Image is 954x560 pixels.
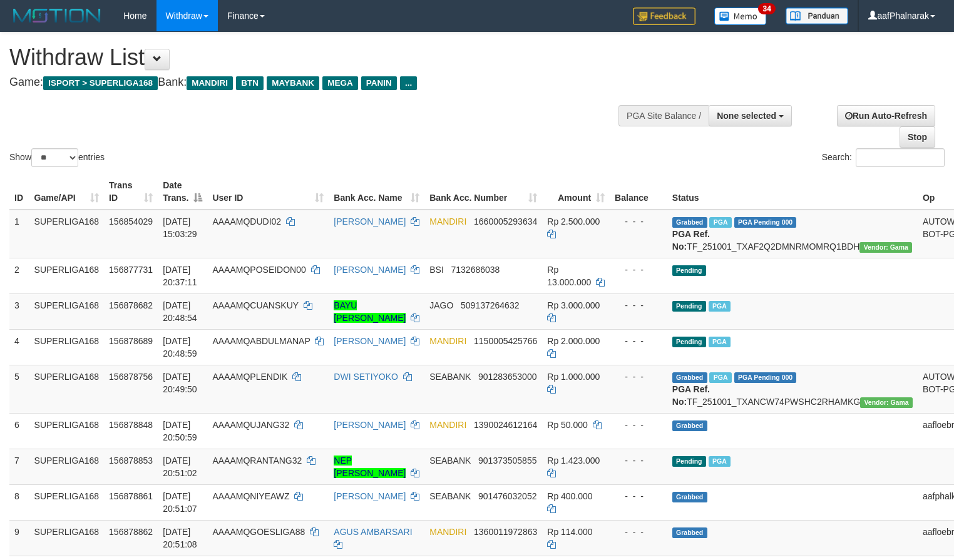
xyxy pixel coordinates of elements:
[547,300,600,310] span: Rp 3.000.000
[163,527,197,549] span: [DATE] 20:51:08
[717,111,776,121] span: None selected
[856,148,945,167] input: Search:
[547,527,592,537] span: Rp 114.000
[709,217,731,228] span: Marked by aafsoycanthlai
[212,300,298,310] span: AAAAMQCUANSKUY
[334,420,406,430] a: [PERSON_NAME]
[187,76,233,90] span: MANDIRI
[610,174,667,210] th: Balance
[163,420,197,442] span: [DATE] 20:50:59
[9,365,29,413] td: 5
[547,420,588,430] span: Rp 50.000
[334,456,406,478] a: NEP [PERSON_NAME]
[109,456,153,466] span: 156878853
[547,216,600,227] span: Rp 2.500.000
[734,372,797,383] span: PGA Pending
[109,265,153,275] span: 156877731
[424,174,542,210] th: Bank Acc. Number: activate to sort column ascending
[334,300,406,323] a: BAYU [PERSON_NAME]
[29,413,105,449] td: SUPERLIGA168
[451,265,500,275] span: Copy 7132686038 to clipboard
[672,492,707,502] span: Grabbed
[212,265,305,275] span: AAAAMQPOSEIDON00
[334,527,412,537] a: AGUS AMBARSARI
[672,217,707,228] span: Grabbed
[672,229,710,252] b: PGA Ref. No:
[709,301,731,312] span: Marked by aafsoycanthlai
[672,265,706,276] span: Pending
[758,3,775,14] span: 34
[547,456,600,466] span: Rp 1.423.000
[429,265,444,275] span: BSI
[672,372,707,383] span: Grabbed
[429,527,466,537] span: MANDIRI
[672,456,706,467] span: Pending
[478,491,536,501] span: Copy 901476032052 to clipboard
[29,520,105,556] td: SUPERLIGA168
[860,397,913,408] span: Vendor URL: https://trx31.1velocity.biz
[29,258,105,293] td: SUPERLIGA168
[9,258,29,293] td: 2
[322,76,358,90] span: MEGA
[709,105,792,126] button: None selected
[709,456,731,467] span: Marked by aafsengchandara
[633,8,695,25] img: Feedback.jpg
[334,336,406,346] a: [PERSON_NAME]
[109,491,153,501] span: 156878861
[615,490,662,502] div: - - -
[29,293,105,329] td: SUPERLIGA168
[43,76,158,90] span: ISPORT > SUPERLIGA168
[786,8,848,24] img: panduan.png
[9,76,623,89] h4: Game: Bank:
[547,372,600,382] span: Rp 1.000.000
[618,105,709,126] div: PGA Site Balance /
[615,263,662,276] div: - - -
[212,336,310,346] span: AAAAMQABDULMANAP
[29,210,105,258] td: SUPERLIGA168
[461,300,519,310] span: Copy 509137264632 to clipboard
[822,148,945,167] label: Search:
[212,491,289,501] span: AAAAMQNIYEAWZ
[9,210,29,258] td: 1
[9,174,29,210] th: ID
[9,413,29,449] td: 6
[212,420,289,430] span: AAAAMQUJANG32
[163,300,197,323] span: [DATE] 20:48:54
[615,454,662,467] div: - - -
[9,329,29,365] td: 4
[334,265,406,275] a: [PERSON_NAME]
[547,265,591,287] span: Rp 13.000.000
[109,300,153,310] span: 156878682
[709,372,731,383] span: Marked by aafsengchandara
[837,105,935,126] a: Run Auto-Refresh
[109,420,153,430] span: 156878848
[334,491,406,501] a: [PERSON_NAME]
[478,456,536,466] span: Copy 901373505855 to clipboard
[672,527,707,538] span: Grabbed
[429,300,453,310] span: JAGO
[667,174,918,210] th: Status
[714,8,767,25] img: Button%20Memo.svg
[667,365,918,413] td: TF_251001_TXANCW74PWSHC2RHAMKG
[615,526,662,538] div: - - -
[9,45,623,70] h1: Withdraw List
[429,336,466,346] span: MANDIRI
[547,491,592,501] span: Rp 400.000
[429,216,466,227] span: MANDIRI
[672,337,706,347] span: Pending
[104,174,158,210] th: Trans ID: activate to sort column ascending
[163,336,197,359] span: [DATE] 20:48:59
[163,456,197,478] span: [DATE] 20:51:02
[615,215,662,228] div: - - -
[212,527,305,537] span: AAAAMQGOESLIGA88
[709,337,731,347] span: Marked by aafsoycanthlai
[163,216,197,239] span: [DATE] 15:03:29
[163,265,197,287] span: [DATE] 20:37:11
[163,372,197,394] span: [DATE] 20:49:50
[547,336,600,346] span: Rp 2.000.000
[734,217,797,228] span: PGA Pending
[474,216,537,227] span: Copy 1660005293634 to clipboard
[9,520,29,556] td: 9
[9,6,105,25] img: MOTION_logo.png
[109,336,153,346] span: 156878689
